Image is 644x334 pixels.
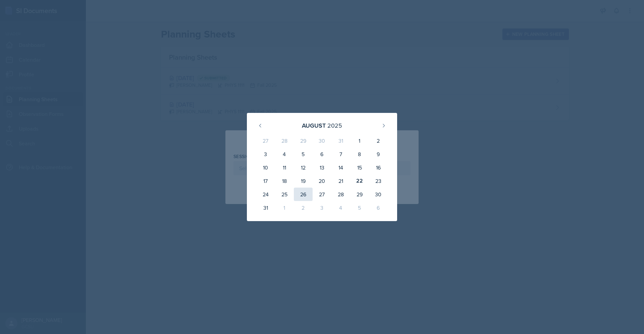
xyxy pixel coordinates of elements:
div: 8 [350,147,369,161]
div: 29 [350,188,369,201]
div: 28 [275,134,294,147]
div: 3 [313,201,331,214]
div: 17 [256,174,275,188]
div: 27 [256,134,275,147]
div: 30 [313,134,331,147]
div: 4 [275,147,294,161]
div: 11 [275,161,294,174]
div: August [302,121,326,130]
div: 21 [331,174,350,188]
div: 12 [294,161,313,174]
div: 16 [369,161,388,174]
div: 5 [294,147,313,161]
div: 3 [256,147,275,161]
div: 29 [294,134,313,147]
div: 5 [350,201,369,214]
div: 27 [313,188,331,201]
div: 9 [369,147,388,161]
div: 24 [256,188,275,201]
div: 30 [369,188,388,201]
div: 31 [331,134,350,147]
div: 4 [331,201,350,214]
div: 14 [331,161,350,174]
div: 2025 [327,121,342,130]
div: 28 [331,188,350,201]
div: 13 [313,161,331,174]
div: 1 [350,134,369,147]
div: 20 [313,174,331,188]
div: 7 [331,147,350,161]
div: 6 [369,201,388,214]
div: 1 [275,201,294,214]
div: 10 [256,161,275,174]
div: 15 [350,161,369,174]
div: 2 [294,201,313,214]
div: 2 [369,134,388,147]
div: 23 [369,174,388,188]
div: 22 [350,174,369,188]
div: 6 [313,147,331,161]
div: 26 [294,188,313,201]
div: 19 [294,174,313,188]
div: 18 [275,174,294,188]
div: 25 [275,188,294,201]
div: 31 [256,201,275,214]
